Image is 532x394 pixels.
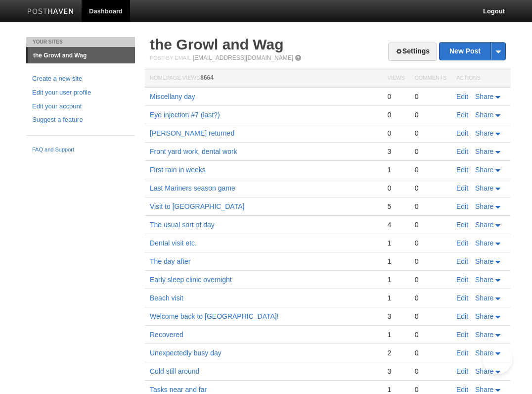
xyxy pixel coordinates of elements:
[415,220,446,229] div: 0
[456,93,468,100] a: Edit
[415,147,446,156] div: 0
[456,276,468,284] a: Edit
[387,202,404,211] div: 5
[475,93,493,100] span: Share
[387,385,404,394] div: 1
[27,8,74,16] img: Posthaven-bar
[150,166,206,174] a: First rain in weeks
[456,331,468,339] a: Edit
[456,367,468,375] a: Edit
[475,129,493,137] span: Share
[415,275,446,284] div: 0
[456,239,468,247] a: Edit
[415,110,446,119] div: 0
[415,129,446,138] div: 0
[387,275,404,284] div: 1
[475,221,493,229] span: Share
[150,111,220,119] a: Eye injection #7 (last?)
[150,55,191,61] span: Post by Email
[150,202,244,210] a: Visit to [GEOGRAPHIC_DATA]
[200,74,214,81] span: 8664
[410,69,451,88] th: Comments
[150,331,183,339] a: Recovered
[150,312,279,320] a: Welcome back to [GEOGRAPHIC_DATA]!
[415,294,446,302] div: 0
[456,221,468,229] a: Edit
[387,348,404,357] div: 2
[387,239,404,247] div: 1
[475,367,493,375] span: Share
[387,184,404,193] div: 0
[150,148,237,155] a: Front yard work, dental work
[475,202,493,210] span: Share
[150,257,191,265] a: The day after
[382,69,409,88] th: Views
[475,148,493,155] span: Share
[451,69,511,88] th: Actions
[415,202,446,211] div: 0
[150,367,199,375] a: Cold still around
[415,330,446,339] div: 0
[415,165,446,174] div: 0
[387,220,404,229] div: 4
[475,386,493,394] span: Share
[150,294,183,302] a: Beach visit
[456,148,468,155] a: Edit
[150,36,284,52] a: the Growl and Wag
[456,312,468,320] a: Edit
[387,294,404,302] div: 1
[387,92,404,101] div: 0
[150,221,215,229] a: The usual sort of day
[415,184,446,193] div: 0
[415,92,446,101] div: 0
[32,146,129,154] a: FAQ and Support
[150,276,232,284] a: Early sleep clinic overnight
[150,93,195,100] a: Miscellany day
[456,294,468,302] a: Edit
[440,43,505,60] a: New Post
[475,276,493,284] span: Share
[387,110,404,119] div: 0
[456,184,468,192] a: Edit
[28,48,135,63] a: the Growl and Wag
[387,165,404,174] div: 1
[456,111,468,119] a: Edit
[475,111,493,119] span: Share
[415,385,446,394] div: 0
[475,257,493,265] span: Share
[415,257,446,266] div: 0
[475,349,493,357] span: Share
[193,54,293,61] a: [EMAIL_ADDRESS][DOMAIN_NAME]
[32,101,129,112] a: Edit your account
[475,184,493,192] span: Share
[150,349,222,357] a: Unexpectedly busy day
[415,348,446,357] div: 0
[150,386,207,394] a: Tasks near and far
[387,257,404,266] div: 1
[415,312,446,321] div: 0
[387,312,404,321] div: 3
[388,43,437,61] a: Settings
[456,129,468,137] a: Edit
[415,239,446,247] div: 0
[483,345,512,374] iframe: Help Scout Beacon - Open
[150,239,197,247] a: Dental visit etc.
[26,37,135,47] li: Your Sites
[150,129,234,137] a: [PERSON_NAME] returned
[475,312,493,320] span: Share
[456,257,468,265] a: Edit
[145,69,382,88] th: Homepage Views
[456,202,468,210] a: Edit
[475,331,493,339] span: Share
[456,166,468,174] a: Edit
[415,367,446,376] div: 0
[475,239,493,247] span: Share
[32,74,129,84] a: Create a new site
[456,386,468,394] a: Edit
[387,147,404,156] div: 3
[387,129,404,138] div: 0
[32,88,129,98] a: Edit your user profile
[387,367,404,376] div: 3
[150,184,235,192] a: Last Mariners season game
[32,115,129,125] a: Suggest a feature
